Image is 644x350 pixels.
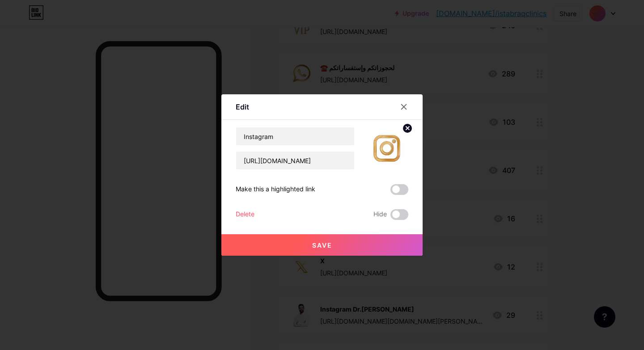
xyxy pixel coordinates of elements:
[236,152,354,169] input: URL
[221,234,423,256] button: Save
[236,184,315,195] div: Make this a highlighted link
[236,101,249,112] div: Edit
[312,241,332,249] span: Save
[365,127,408,170] img: link_thumbnail
[236,209,254,220] div: Delete
[236,127,354,145] input: Title
[373,209,387,220] span: Hide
